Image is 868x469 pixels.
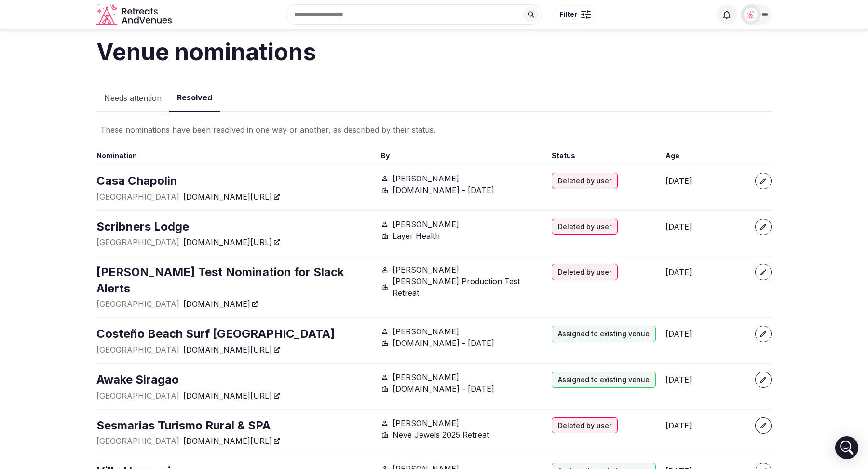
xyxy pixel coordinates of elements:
[96,151,373,161] div: Nomination
[665,175,692,187] button: [DATE]
[96,84,169,112] button: Needs attention
[393,326,459,337] span: [PERSON_NAME]
[96,4,174,26] svg: Retreats and Venues company logo
[393,276,544,299] span: [PERSON_NAME] Production Test Retreat
[183,236,280,248] a: [DOMAIN_NAME][URL]
[183,435,280,447] a: [DOMAIN_NAME][URL]
[744,8,758,21] img: Matt Grant Oakes
[183,344,280,356] a: [DOMAIN_NAME][URL]
[552,372,656,388] div: Assigned to existing venue
[665,329,692,339] span: [DATE]
[183,344,272,356] span: [DOMAIN_NAME][URL]
[381,151,544,161] div: By
[393,429,489,441] span: Neve Jewels 2025 Retreat
[393,372,459,383] span: [PERSON_NAME]
[665,421,692,430] span: [DATE]
[96,435,179,447] span: [GEOGRAPHIC_DATA]
[559,10,577,19] span: Filter
[183,236,272,248] span: [DOMAIN_NAME][URL]
[96,298,179,310] span: [GEOGRAPHIC_DATA]
[665,266,692,278] button: [DATE]
[183,435,272,447] span: [DOMAIN_NAME][URL]
[96,344,179,356] span: [GEOGRAPHIC_DATA]
[393,230,440,242] span: Layer Health
[96,4,174,26] a: Visit the homepage
[96,219,189,235] a: Scribners Lodge
[100,124,768,136] div: These nominations have been resolved in one way or another, as described by their status.
[96,41,316,64] h1: Venue nominations
[393,264,459,276] span: [PERSON_NAME]
[96,173,177,189] a: Casa Chapolin
[665,151,772,161] div: Age
[665,374,692,386] button: [DATE]
[835,436,858,459] div: Open Intercom Messenger
[169,84,220,112] button: Resolved
[552,173,618,189] div: Deleted by user
[393,417,459,429] span: [PERSON_NAME]
[552,264,618,280] div: Deleted by user
[183,298,258,310] a: [DOMAIN_NAME]
[96,236,179,248] span: [GEOGRAPHIC_DATA]
[96,390,179,401] span: [GEOGRAPHIC_DATA]
[552,219,618,235] div: Deleted by user
[183,191,280,203] a: [DOMAIN_NAME][URL]
[665,176,692,186] span: [DATE]
[96,264,373,296] a: [PERSON_NAME] Test Nomination for Slack Alerts
[552,417,618,434] div: Deleted by user
[393,173,459,184] span: [PERSON_NAME]
[183,298,250,310] span: [DOMAIN_NAME]
[96,191,179,203] span: [GEOGRAPHIC_DATA]
[393,383,494,395] span: [DOMAIN_NAME] - [DATE]
[665,420,692,431] button: [DATE]
[665,328,692,340] button: [DATE]
[96,372,179,388] a: Awake Siragao
[393,337,494,349] span: [DOMAIN_NAME] - [DATE]
[183,390,280,401] a: [DOMAIN_NAME][URL]
[96,417,271,434] a: Sesmarias Turismo Rural & SPA
[552,326,656,342] div: Assigned to existing venue
[665,222,692,232] span: [DATE]
[665,267,692,277] span: [DATE]
[665,221,692,233] button: [DATE]
[393,184,494,196] span: [DOMAIN_NAME] - [DATE]
[552,151,658,161] div: Status
[393,219,459,230] span: [PERSON_NAME]
[665,375,692,385] span: [DATE]
[183,191,272,203] span: [DOMAIN_NAME][URL]
[96,326,335,342] a: Costeño Beach Surf [GEOGRAPHIC_DATA]
[183,390,272,401] span: [DOMAIN_NAME][URL]
[553,5,597,24] button: Filter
